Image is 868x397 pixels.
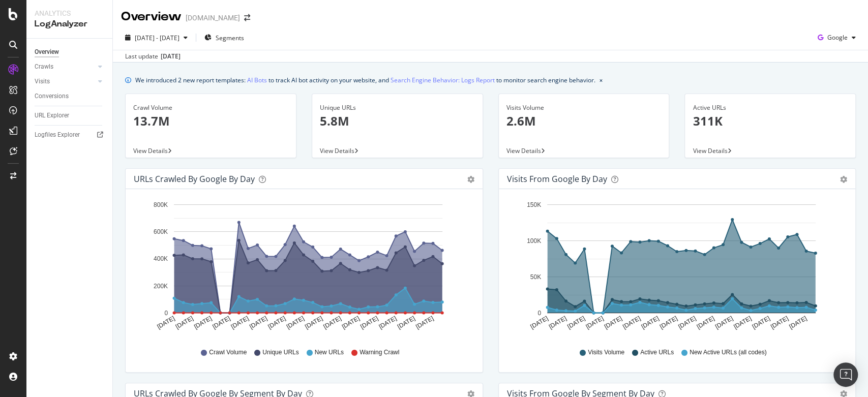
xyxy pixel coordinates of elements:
[677,315,697,330] text: [DATE]
[537,310,541,317] text: 0
[304,315,324,330] text: [DATE]
[121,29,192,46] button: [DATE] - [DATE]
[42,59,50,67] img: tab_domain_overview_orange.svg
[35,76,50,87] div: Visits
[566,315,586,330] text: [DATE]
[133,146,168,155] span: View Details
[526,237,541,245] text: 100K
[35,130,105,140] a: Logfiles Explorer
[35,76,95,87] a: Visits
[216,34,244,42] span: Segments
[113,60,169,67] div: Keyword (traffico)
[603,315,623,330] text: [DATE]
[341,315,361,330] text: [DATE]
[35,47,59,57] div: Overview
[121,8,182,25] div: Overview
[154,228,168,235] text: 600K
[248,315,268,330] text: [DATE]
[827,33,848,42] span: Google
[154,283,168,290] text: 200K
[133,103,288,112] div: Crawl Volume
[135,75,595,85] div: We introduced 2 new report templates: to track AI bot activity on your website, and to monitor se...
[285,315,306,330] text: [DATE]
[597,73,605,87] button: close banner
[247,75,267,85] a: AI Bots
[506,112,662,130] p: 2.6M
[640,315,660,330] text: [DATE]
[547,315,567,330] text: [DATE]
[164,310,168,317] text: 0
[174,315,195,330] text: [DATE]
[359,315,379,330] text: [DATE]
[507,197,843,339] svg: A chart.
[360,348,399,357] span: Warning Crawl
[840,176,847,183] div: gear
[506,103,662,112] div: Visits Volume
[414,315,435,330] text: [DATE]
[769,315,789,330] text: [DATE]
[35,130,80,140] div: Logfiles Explorer
[640,348,674,357] span: Active URLs
[244,14,250,21] div: arrow-right-arrow-left
[35,18,104,30] div: LogAnalyzer
[833,362,858,387] div: Open Intercom Messenger
[161,52,181,61] div: [DATE]
[35,62,53,72] div: Crawls
[35,62,95,72] a: Crawls
[200,29,248,46] button: Segments
[209,348,247,357] span: Crawl Volume
[28,16,50,24] div: v 4.0.25
[35,110,69,121] div: URL Explorer
[322,315,342,330] text: [DATE]
[16,16,24,24] img: logo_orange.svg
[230,315,250,330] text: [DATE]
[507,174,607,184] div: Visits from Google by day
[529,315,549,330] text: [DATE]
[133,112,288,130] p: 13.7M
[320,146,354,155] span: View Details
[788,315,808,330] text: [DATE]
[506,146,541,155] span: View Details
[262,348,298,357] span: Unique URLs
[134,174,255,184] div: URLs Crawled by Google by day
[695,315,715,330] text: [DATE]
[35,47,105,57] a: Overview
[621,315,642,330] text: [DATE]
[156,315,176,330] text: [DATE]
[35,91,69,102] div: Conversions
[35,91,105,102] a: Conversions
[658,315,678,330] text: [DATE]
[35,110,105,121] a: URL Explorer
[154,201,168,208] text: 800K
[16,26,24,35] img: website_grey.svg
[690,348,766,357] span: New Active URLs (all codes)
[693,146,727,155] span: View Details
[125,52,181,61] div: Last update
[320,103,475,112] div: Unique URLs
[35,8,104,18] div: Analytics
[467,176,474,183] div: gear
[125,75,856,85] div: info banner
[814,29,860,46] button: Google
[588,348,624,357] span: Visits Volume
[693,103,848,112] div: Active URLs
[134,197,469,339] svg: A chart.
[396,315,416,330] text: [DATE]
[26,26,114,35] div: Dominio: [DOMAIN_NAME]
[53,60,78,67] div: Dominio
[154,255,168,262] text: 400K
[584,315,605,330] text: [DATE]
[186,13,240,23] div: [DOMAIN_NAME]
[211,315,231,330] text: [DATE]
[102,59,110,67] img: tab_keywords_by_traffic_grey.svg
[378,315,398,330] text: [DATE]
[693,112,848,130] p: 311K
[315,348,344,357] span: New URLs
[751,315,771,330] text: [DATE]
[266,315,287,330] text: [DATE]
[713,315,734,330] text: [DATE]
[526,201,541,208] text: 150K
[135,34,179,42] span: [DATE] - [DATE]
